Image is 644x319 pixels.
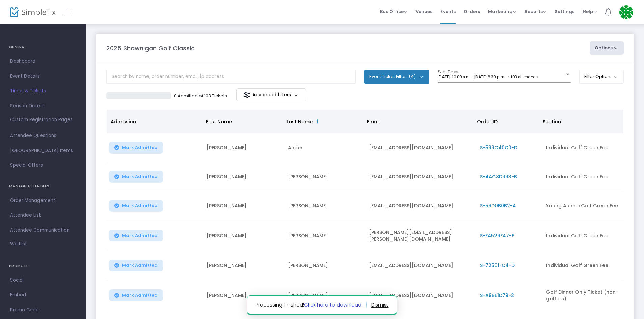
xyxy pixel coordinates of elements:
span: Mark Admitted [122,145,158,150]
span: Attendee Questions [10,131,76,140]
button: Mark Admitted [109,142,163,154]
button: Mark Admitted [109,230,163,241]
span: Mark Admitted [122,203,158,208]
p: 0 Admitted of 103 Tickets [174,92,227,99]
td: Ander [284,133,365,162]
td: [PERSON_NAME] [203,280,284,311]
td: Individual Golf Green Fee [542,220,623,251]
td: [PERSON_NAME] [203,220,284,251]
span: S-56D0B0B2-A [480,202,516,209]
span: S-F4529FA7-E [480,232,514,239]
td: [PERSON_NAME] [203,162,284,191]
span: Marketing [488,8,516,15]
td: Golf Dinner Only Ticket (non-golfers) [542,280,623,311]
span: Venues [415,3,432,20]
td: [EMAIL_ADDRESS][DOMAIN_NAME] [365,133,476,162]
span: Reports [525,8,546,15]
span: Last Name [287,118,313,125]
span: Custom Registration Pages [10,116,73,123]
span: Embed [10,291,76,299]
td: [PERSON_NAME] [284,220,365,251]
span: Mark Admitted [122,174,158,179]
span: Email [367,118,380,125]
img: filter [243,91,250,98]
button: Mark Admitted [109,200,163,212]
span: [GEOGRAPHIC_DATA] Items [10,146,76,155]
m-panel-title: 2025 Shawnigan Golf Classic [106,44,195,53]
td: [PERSON_NAME] [284,251,365,280]
button: Mark Admitted [109,171,163,183]
span: Mark Admitted [122,233,158,238]
span: Box Office [380,8,407,15]
button: Mark Admitted [109,260,163,271]
span: Order ID [477,118,498,125]
span: Events [440,3,456,20]
span: Dashboard [10,57,76,66]
span: Waitlist [10,241,27,247]
h4: PROMOTE [9,259,77,273]
td: [EMAIL_ADDRESS][DOMAIN_NAME] [365,191,476,220]
m-button: Advanced filters [236,88,306,101]
span: Mark Admitted [122,263,158,268]
h4: GENERAL [9,41,77,54]
span: S-599C40C0-D [480,144,517,151]
td: [EMAIL_ADDRESS][DOMAIN_NAME] [365,162,476,191]
td: [EMAIL_ADDRESS][DOMAIN_NAME] [365,280,476,311]
span: Settings [555,3,574,20]
span: Section [543,118,561,125]
td: Individual Golf Green Fee [542,133,623,162]
span: S-72501FC4-D [480,262,515,269]
span: Help [583,8,597,15]
button: Event Ticket Filter(4) [364,70,429,83]
button: Mark Admitted [109,289,163,301]
span: Event Details [10,72,76,81]
span: Orders [464,3,480,20]
button: dismiss [371,299,389,310]
td: [PERSON_NAME] [203,251,284,280]
span: First Name [206,118,232,125]
span: Special Offers [10,161,76,170]
td: [PERSON_NAME] [203,133,284,162]
span: Promo Code [10,305,76,314]
td: [PERSON_NAME] [284,191,365,220]
td: [PERSON_NAME] [284,162,365,191]
span: Times & Tickets [10,87,76,96]
span: Processing finished! [256,301,367,309]
td: Young Alumni Golf Green Fee [542,191,623,220]
span: Season Tickets [10,102,76,110]
span: Sortable [315,119,320,124]
span: S-A9BE1D79-2 [480,292,514,299]
td: [PERSON_NAME][EMAIL_ADDRESS][PERSON_NAME][DOMAIN_NAME] [365,220,476,251]
span: S-44C8D993-B [480,173,517,180]
span: Attendee List [10,211,76,220]
td: [PERSON_NAME] [284,280,365,311]
td: [EMAIL_ADDRESS][DOMAIN_NAME] [365,251,476,280]
td: Individual Golf Green Fee [542,251,623,280]
span: Attendee Communication [10,226,76,235]
span: [DATE] 10:00 a.m. - [DATE] 8:30 p.m. • 103 attendees [438,74,538,79]
span: (4) [409,74,416,79]
span: Social [10,276,76,285]
button: Filter Options [579,70,624,83]
td: Individual Golf Green Fee [542,162,623,191]
input: Search by name, order number, email, ip address [106,70,356,84]
button: Options [590,41,624,55]
span: Order Management [10,196,76,205]
td: [PERSON_NAME] [203,191,284,220]
span: Admission [111,118,136,125]
span: Mark Admitted [122,293,158,298]
a: Click here to download. [304,301,363,308]
h4: MANAGE ATTENDEES [9,180,77,193]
